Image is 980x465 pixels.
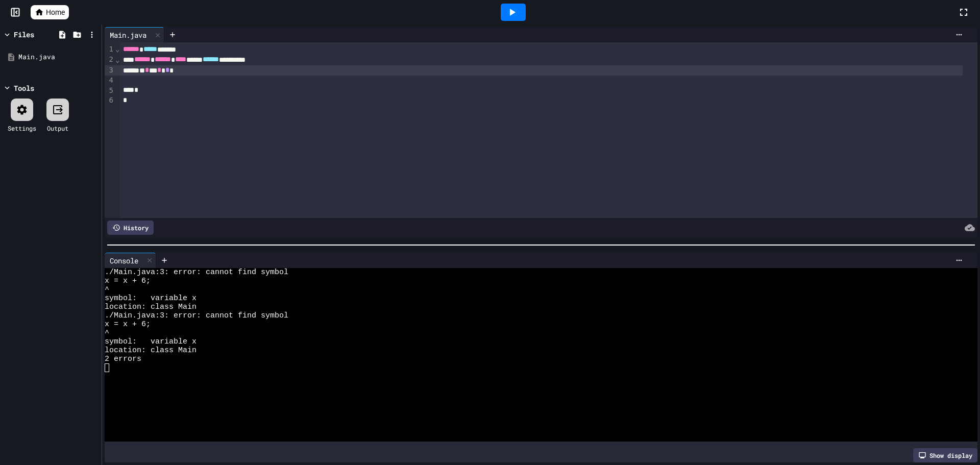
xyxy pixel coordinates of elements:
[105,55,115,65] div: 2
[105,303,197,311] span: location: class Main
[105,329,109,337] span: ^
[105,346,197,355] span: location: class Main
[105,253,156,268] div: Console
[913,448,977,462] div: Show display
[115,45,120,53] span: Fold line
[46,7,65,17] span: Home
[47,124,68,133] div: Output
[105,268,288,277] span: ./Main.java:3: error: cannot find symbol
[14,29,34,40] div: Files
[105,44,115,55] div: 1
[105,86,115,96] div: 5
[107,221,154,235] div: History
[14,83,34,93] div: Tools
[105,30,152,40] div: Main.java
[105,277,151,285] span: x = x + 6;
[105,27,164,42] div: Main.java
[105,95,115,106] div: 6
[115,56,120,64] span: Fold line
[105,76,115,86] div: 4
[105,65,115,76] div: 3
[105,320,151,329] span: x = x + 6;
[105,355,141,363] span: 2 errors
[105,255,143,266] div: Console
[105,294,197,303] span: symbol: variable x
[105,311,288,320] span: ./Main.java:3: error: cannot find symbol
[105,285,109,294] span: ^
[8,124,36,133] div: Settings
[105,337,197,346] span: symbol: variable x
[18,52,98,62] div: Main.java
[31,5,69,19] a: Home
